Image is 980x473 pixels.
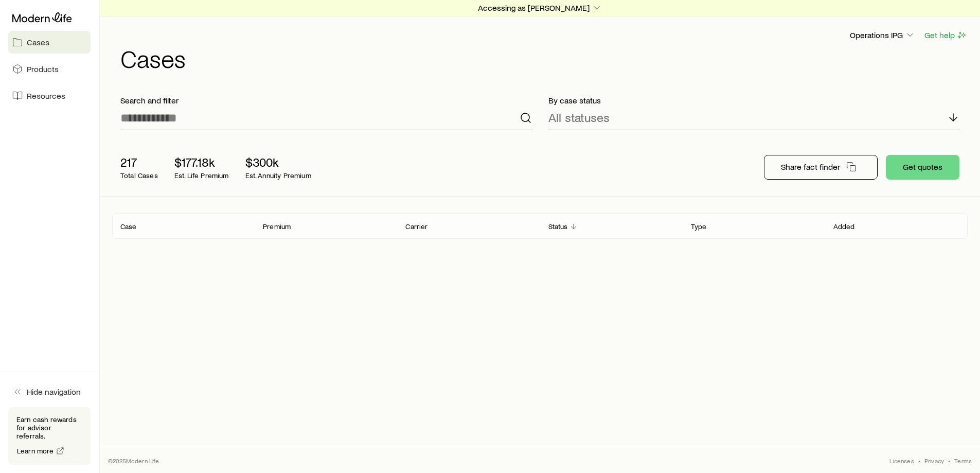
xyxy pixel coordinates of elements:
[850,30,915,40] p: Operations IPG
[548,95,960,106] p: By case status
[16,415,82,440] p: Earn cash rewards for advisor referrals.
[849,29,916,42] button: Operations IPG
[8,31,91,54] a: Cases
[954,457,972,465] a: Terms
[924,457,944,465] a: Privacy
[833,222,855,231] p: Added
[120,222,137,231] p: Case
[948,457,950,465] span: •
[548,222,568,231] p: Status
[478,3,602,13] p: Accessing as [PERSON_NAME]
[120,155,158,169] p: 217
[886,155,959,180] button: Get quotes
[8,380,91,403] button: Hide navigation
[548,110,610,125] p: All statuses
[27,387,81,397] span: Hide navigation
[27,64,59,74] span: Products
[120,95,532,106] p: Search and filter
[174,155,229,169] p: $177.18k
[108,457,159,465] p: © 2025 Modern Life
[120,171,158,180] p: Total Cases
[8,407,91,465] div: Earn cash rewards for advisor referrals.Learn more
[245,171,311,180] p: Est. Annuity Premium
[120,46,968,71] h1: Cases
[764,155,878,180] button: Share fact finder
[8,84,91,107] a: Resources
[27,37,49,47] span: Cases
[245,155,311,169] p: $300k
[27,91,65,101] span: Resources
[889,457,914,465] a: Licenses
[924,29,968,41] button: Get help
[112,213,968,239] div: Client cases
[8,58,91,80] a: Products
[918,457,920,465] span: •
[174,171,229,180] p: Est. Life Premium
[405,222,427,231] p: Carrier
[781,162,840,172] p: Share fact finder
[691,222,707,231] p: Type
[17,447,54,454] span: Learn more
[263,222,291,231] p: Premium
